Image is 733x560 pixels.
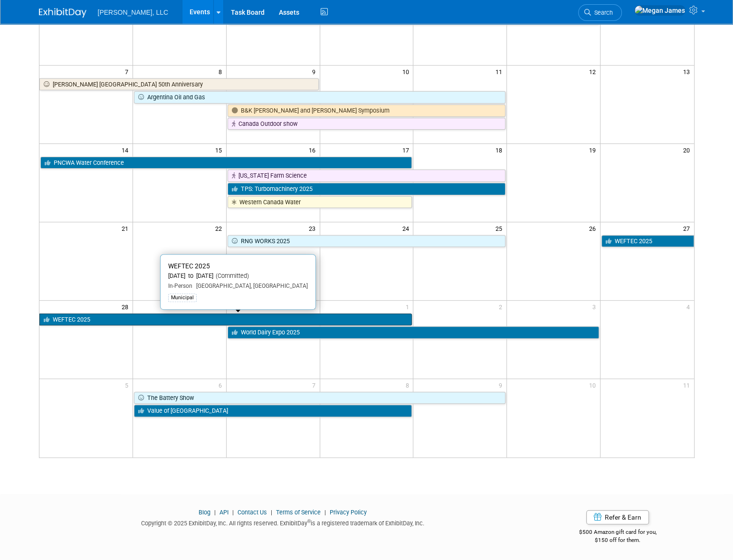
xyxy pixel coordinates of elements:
a: Privacy Policy [330,509,367,516]
span: 16 [308,144,320,156]
a: Value of [GEOGRAPHIC_DATA] [134,405,412,417]
span: 7 [124,66,133,77]
span: 26 [588,222,600,234]
a: Canada Outdoor show [228,118,506,130]
span: 12 [588,66,600,77]
span: 15 [214,144,226,156]
span: 9 [311,66,320,77]
span: 6 [218,379,226,391]
span: [PERSON_NAME], LLC [98,9,169,16]
a: API [219,509,228,516]
span: | [268,509,275,516]
a: Western Canada Water [228,196,412,209]
span: 24 [401,222,413,234]
span: 7 [311,379,320,391]
a: World Dairy Expo 2025 [228,326,599,339]
span: | [322,509,328,516]
div: [DATE] to [DATE] [168,272,308,280]
span: [GEOGRAPHIC_DATA], [GEOGRAPHIC_DATA] [192,283,308,289]
a: Search [578,4,622,21]
a: PNCWA Water Conference [40,157,412,169]
a: WEFTEC 2025 [39,313,412,326]
div: Copyright © 2025 ExhibitDay, Inc. All rights reserved. ExhibitDay is a registered trademark of Ex... [39,517,527,528]
span: 27 [682,222,694,234]
a: RNG WORKS 2025 [228,235,506,247]
span: 25 [495,222,506,234]
span: 20 [682,144,694,156]
span: 10 [588,379,600,391]
span: | [212,509,218,516]
span: 11 [495,66,506,77]
div: $150 off for them. [541,536,695,544]
a: [US_STATE] Farm Science [228,170,506,182]
span: In-Person [168,283,192,289]
span: 8 [218,66,226,77]
span: WEFTEC 2025 [168,262,210,270]
span: 23 [308,222,320,234]
a: The Battery Show [134,392,505,404]
div: $500 Amazon gift card for you, [541,522,695,544]
span: 13 [682,66,694,77]
a: [PERSON_NAME] [GEOGRAPHIC_DATA] 50th Anniversary [39,78,319,91]
a: Blog [199,509,210,516]
span: 28 [121,301,133,313]
span: 17 [401,144,413,156]
span: 3 [591,301,600,313]
span: 2 [498,301,506,313]
span: 1 [404,301,413,313]
span: 22 [214,222,226,234]
sup: ® [307,519,311,524]
span: 18 [495,144,506,156]
a: B&K [PERSON_NAME] and [PERSON_NAME] Symposium [228,104,506,117]
a: Refer & Earn [586,510,649,524]
span: 5 [124,379,133,391]
a: Argentina Oil and Gas [134,91,505,104]
img: Megan James [634,5,685,16]
span: (Committed) [213,272,249,279]
a: TPS: Turbomachinery 2025 [228,183,506,195]
span: 19 [588,144,600,156]
a: Contact Us [238,509,267,516]
span: 8 [404,379,413,391]
span: 10 [401,66,413,77]
span: 9 [498,379,506,391]
span: Search [591,9,613,16]
span: 4 [685,301,694,313]
span: 14 [121,144,133,156]
div: Municipal [168,294,197,302]
a: Terms of Service [276,509,321,516]
a: WEFTEC 2025 [601,235,694,247]
span: 11 [682,379,694,391]
span: 21 [121,222,133,234]
img: ExhibitDay [39,8,86,18]
span: | [230,509,236,516]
